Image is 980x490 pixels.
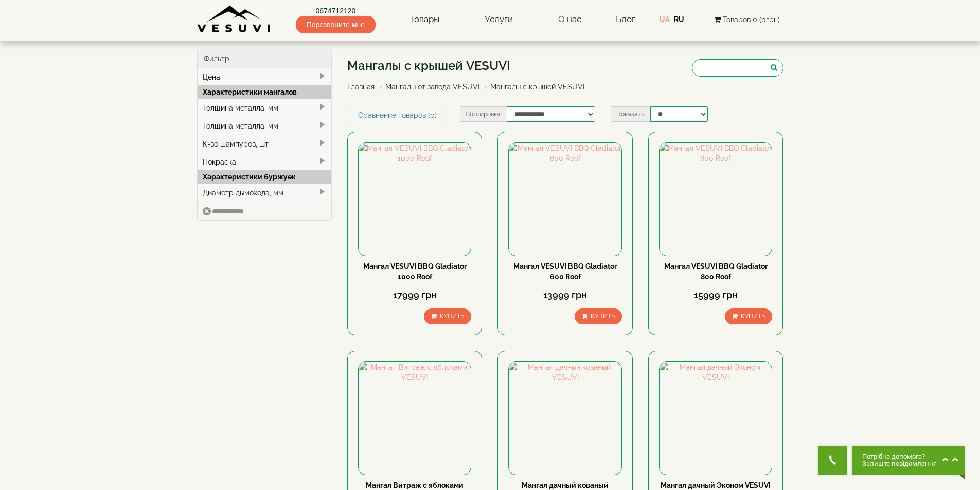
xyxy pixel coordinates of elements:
div: Диаметр дымохода, мм [198,184,332,202]
span: Потрібна допомога? [862,453,937,460]
span: Залиште повідомлення [862,460,937,467]
button: Купить [575,308,622,324]
h1: Мангалы с крышей VESUVI [347,59,592,72]
a: Мангалы от завода VESUVI [385,83,479,91]
span: Перезвоните мне [296,16,376,33]
img: Мангал Витраж с яблоками VESUVI [359,362,471,474]
img: Мангал VESUVI BBQ Gladiator 800 Roof [660,143,772,255]
label: Сортировка: [460,106,507,122]
div: Цена [198,68,332,86]
div: Характеристики буржуек [198,170,332,184]
a: Сравнение товаров (0) [347,106,448,124]
div: Фильтр [198,49,332,68]
span: Купить [591,313,615,320]
label: Показать: [611,106,650,122]
div: 15999 грн [659,288,772,302]
a: Мангал VESUVI BBQ Gladiator 600 Roof [513,262,617,281]
button: Chat button [852,446,965,475]
span: Купить [440,313,464,320]
img: Завод VESUVI [197,5,272,33]
a: Мангал VESUVI BBQ Gladiator 1000 Roof [363,262,467,281]
img: Мангал дачный кованый VESUVI [509,362,621,474]
button: Купить [424,308,471,324]
a: RU [674,15,684,24]
div: Характеристики мангалов [198,85,332,99]
a: 0674712120 [296,6,376,16]
a: Блог [616,14,635,24]
button: Товаров 0 (0грн) [711,14,783,25]
a: Главная [347,83,375,91]
li: Мангалы с крышей VESUVI [482,82,584,92]
span: Купить [741,313,765,320]
img: Мангал VESUVI BBQ Gladiator 1000 Roof [359,143,471,255]
button: Купить [725,308,772,324]
div: 17999 грн [358,288,471,302]
a: UA [660,15,670,24]
span: Товаров 0 (0грн) [723,15,780,24]
div: 13999 грн [508,288,621,302]
img: Мангал дачный Эконом VESUVI [660,362,772,474]
a: Мангал VESUVI BBQ Gladiator 800 Roof [664,262,768,281]
div: К-во шампуров, шт [198,135,332,153]
a: Мангал дачный Эконом VESUVI [661,481,771,489]
div: Толщина металла, мм [198,117,332,135]
a: Услуги [474,8,523,31]
button: Get Call button [818,446,847,475]
img: Мангал VESUVI BBQ Gladiator 600 Roof [509,143,621,255]
div: Покраска [198,153,332,171]
a: О нас [548,8,592,31]
a: Товары [400,8,450,31]
div: Толщина металла, мм [198,99,332,117]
